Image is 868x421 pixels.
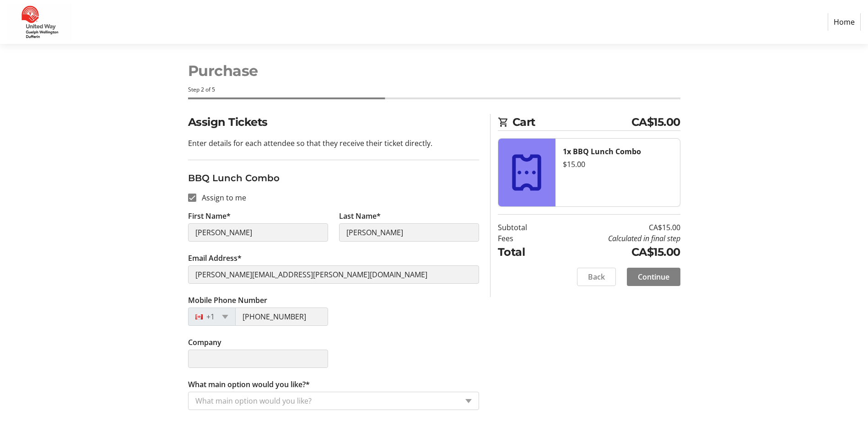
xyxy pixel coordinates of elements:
label: Email Address* [188,253,242,264]
span: Continue [638,271,669,282]
div: Step 2 of 5 [188,86,680,94]
span: CA$15.00 [631,114,680,130]
span: Cart [512,114,631,130]
td: CA$15.00 [550,222,680,233]
td: Calculated in final step [550,233,680,244]
label: Assign to me [196,192,246,203]
td: Subtotal [498,222,550,233]
div: $15.00 [563,159,673,170]
input: (506) 234-5678 [235,308,328,326]
p: Enter details for each attendee so that they receive their ticket directly. [188,138,479,149]
h2: Assign Tickets [188,114,479,130]
td: Fees [498,233,550,244]
a: Home [828,13,861,31]
strong: 1x BBQ Lunch Combo [563,146,641,157]
label: Mobile Phone Number [188,295,267,306]
td: CA$15.00 [550,244,680,260]
label: Company [188,337,221,348]
h1: Purchase [188,60,680,82]
button: Back [577,268,616,286]
td: Total [498,244,550,260]
label: What main option would you like?* [188,379,310,390]
span: Back [588,271,605,282]
label: First Name* [188,210,231,221]
button: Continue [627,268,680,286]
img: United Way Guelph Wellington Dufferin's Logo [7,4,72,40]
h3: BBQ Lunch Combo [188,171,479,185]
label: Last Name* [339,210,381,221]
